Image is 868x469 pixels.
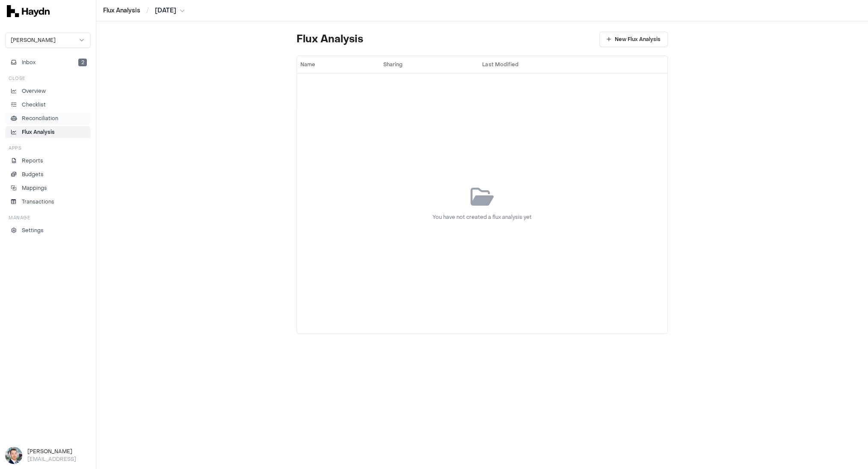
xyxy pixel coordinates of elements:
span: 2 [78,59,87,66]
p: Settings [22,227,44,234]
a: Mappings [5,182,91,194]
th: Sharing [380,56,479,73]
h3: [PERSON_NAME] [27,448,91,455]
nav: breadcrumb [103,6,185,15]
a: Flux Analysis [5,126,91,138]
img: Ole Heine [5,447,22,464]
button: Inbox2 [5,56,91,68]
a: Checklist [5,99,91,111]
p: Reconciliation [22,115,58,122]
span: [DATE] [155,6,176,15]
a: Reports [5,155,91,167]
p: Overview [22,87,46,95]
span: / [145,6,151,15]
p: Mappings [22,184,47,192]
h3: Apps [9,145,21,151]
h1: Flux Analysis [296,32,363,46]
div: You have not created a flux analysis yet [311,214,654,221]
p: [EMAIL_ADDRESS] [27,455,91,463]
p: Reports [22,157,43,165]
a: Flux Analysis [103,6,140,15]
a: Transactions [5,196,91,208]
a: Budgets [5,168,91,180]
th: Last Modified [479,56,641,73]
button: [DATE] [155,6,185,15]
th: Name [297,56,380,73]
h3: Manage [9,215,30,221]
p: Flux Analysis [22,128,55,136]
p: Checklist [22,101,46,109]
h3: Close [9,75,25,82]
img: svg+xml,%3c [7,5,50,17]
a: Overview [5,85,91,97]
p: Transactions [22,198,54,206]
span: Inbox [22,59,36,66]
a: Settings [5,224,91,236]
button: New Flux Analysis [599,32,668,47]
a: Reconciliation [5,112,91,124]
p: Budgets [22,171,44,178]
